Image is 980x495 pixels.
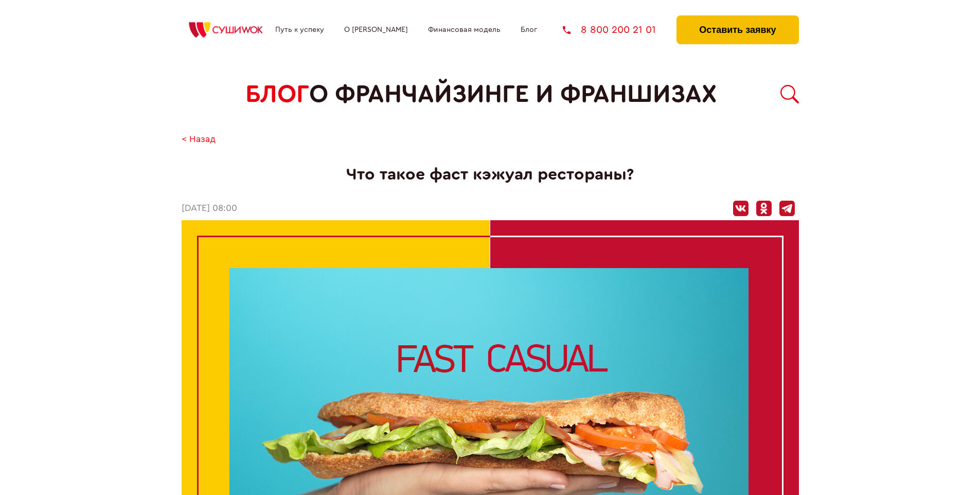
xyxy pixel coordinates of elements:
[521,26,537,34] a: Блог
[581,25,656,35] span: 8 800 200 21 01
[344,26,408,34] a: О [PERSON_NAME]
[182,165,799,184] h1: Что такое фаст кэжуал рестораны?
[245,80,309,109] span: БЛОГ
[563,25,656,35] a: 8 800 200 21 01
[676,15,798,44] button: Оставить заявку
[182,203,237,214] time: [DATE] 08:00
[428,26,501,34] a: Финансовая модель
[182,134,216,145] a: < Назад
[309,80,717,109] span: о франчайзинге и франшизах
[275,26,324,34] a: Путь к успеху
